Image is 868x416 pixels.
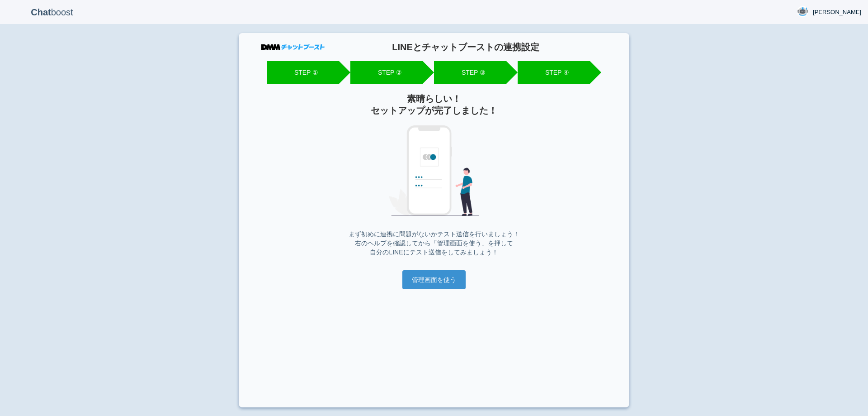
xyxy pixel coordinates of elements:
[402,270,466,289] input: 管理画面を使う
[261,44,325,50] img: DMMチャットブースト
[325,42,607,52] h1: LINEとチャットブーストの連携設定
[31,7,51,17] b: Chat
[434,61,506,84] li: STEP ③
[7,1,97,24] p: boost
[267,61,339,84] li: STEP ①
[350,61,423,84] li: STEP ②
[261,230,607,257] p: まず初めに連携に問題がないかテスト送信を行いましょう！ 右のヘルプを確認してから「管理画面を使う」を押して 自分のLINEにテスト送信をしてみましょう！
[813,8,861,17] span: [PERSON_NAME]
[389,125,479,216] img: 完了画面
[261,93,607,116] h2: 素晴らしい！ セットアップが完了しました！
[797,6,808,17] img: User Image
[518,61,590,84] li: STEP ④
